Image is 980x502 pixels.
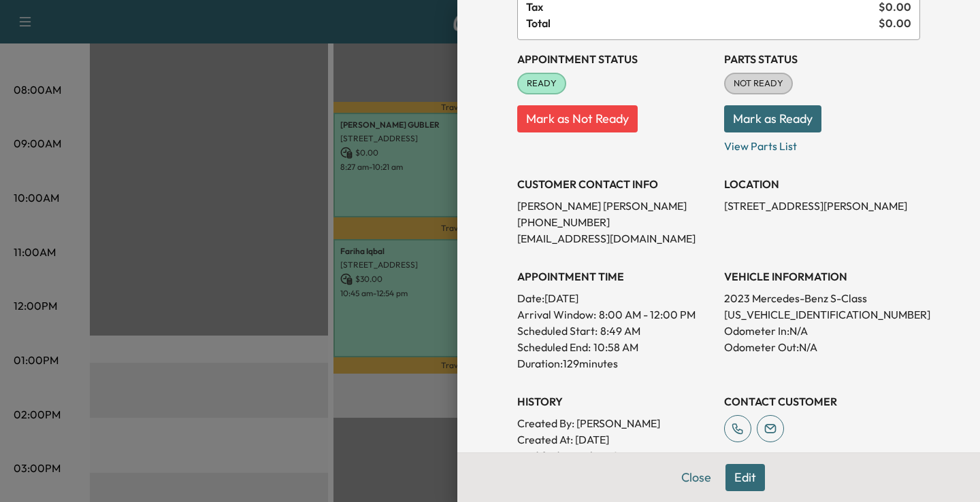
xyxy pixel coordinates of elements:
[725,464,765,491] button: Edit
[724,51,920,67] h3: Parts Status
[725,77,791,90] span: NOT READY
[517,355,713,372] p: Duration: 129 minutes
[672,464,720,491] button: Close
[517,230,713,247] p: [EMAIL_ADDRESS][DOMAIN_NAME]
[879,15,911,31] span: $ 0.00
[724,198,920,214] p: [STREET_ADDRESS][PERSON_NAME]
[724,132,920,154] p: View Parts List
[517,431,713,448] p: Created At : [DATE]
[517,51,713,67] h3: Appointment Status
[724,290,920,306] p: 2023 Mercedes-Benz S-Class
[517,198,713,214] p: [PERSON_NAME] [PERSON_NAME]
[517,176,713,192] h3: CUSTOMER CONTACT INFO
[517,415,713,431] p: Created By : [PERSON_NAME]
[517,448,713,464] p: Modified By : Tekion Sync
[724,105,821,132] button: Mark as Ready
[599,306,696,323] span: 8:00 AM - 12:00 PM
[517,393,713,410] h3: History
[517,290,713,306] p: Date: [DATE]
[517,323,598,339] p: Scheduled Start:
[600,323,640,339] p: 8:49 AM
[519,77,565,90] span: READY
[517,306,713,323] p: Arrival Window:
[724,176,920,192] h3: LOCATION
[517,105,638,132] button: Mark as Not Ready
[724,393,920,410] h3: CONTACT CUSTOMER
[724,323,920,339] p: Odometer In: N/A
[724,306,920,323] p: [US_VEHICLE_IDENTIFICATION_NUMBER]
[724,268,920,285] h3: VEHICLE INFORMATION
[593,339,638,355] p: 10:58 AM
[517,339,591,355] p: Scheduled End:
[517,268,713,285] h3: APPOINTMENT TIME
[526,15,879,31] span: Total
[517,214,713,230] p: [PHONE_NUMBER]
[724,339,920,355] p: Odometer Out: N/A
